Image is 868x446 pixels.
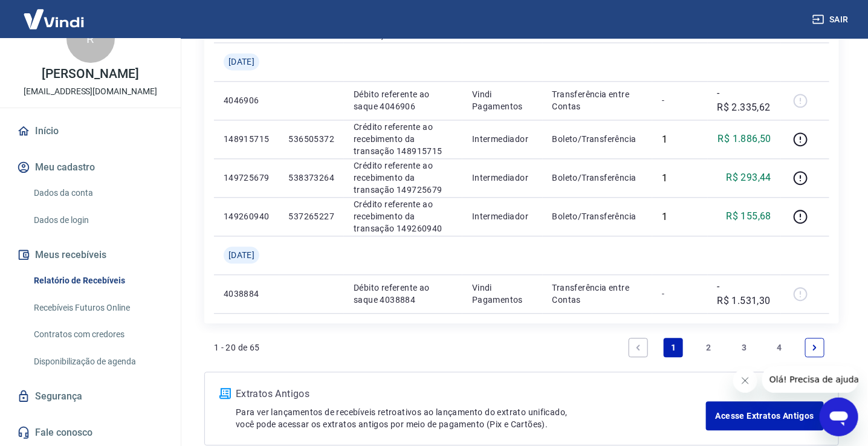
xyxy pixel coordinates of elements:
[733,369,757,393] iframe: Fechar mensagem
[717,86,772,115] p: -R$ 2.335,62
[662,172,698,184] div: 1
[472,172,533,184] p: Intermediador
[472,210,533,222] p: Intermediador
[289,133,335,145] p: 536505372
[15,1,93,37] img: Vindi
[770,338,789,357] a: Page 4
[717,279,772,308] p: -R$ 1.531,30
[354,121,453,157] p: Crédito referente ao recebimento da transação 148915715
[224,172,270,184] p: 149725679
[762,366,858,393] iframe: Mensagem da empresa
[820,398,858,436] iframe: Botão para abrir a janela de mensagens
[15,118,166,144] a: Início
[354,88,453,112] p: Débito referente ao saque 4046906
[552,133,643,145] p: Boleto/Transferência
[354,198,453,234] p: Crédito referente ao recebimento da transação 149260940
[662,134,698,145] div: 1
[219,388,231,399] img: ícone
[552,282,643,306] p: Transferência entre Contas
[805,338,824,357] a: Next page
[7,8,102,18] span: Olá! Precisa de ajuda?
[624,333,829,362] ul: Pagination
[228,56,254,68] span: [DATE]
[15,154,166,181] button: Meu cadastro
[224,133,270,145] p: 148915715
[66,15,115,63] div: R
[29,322,166,347] a: Contratos com credores
[810,8,853,31] button: Sair
[552,88,643,112] p: Transferência entre Contas
[552,172,643,184] p: Boleto/Transferência
[706,401,824,430] a: Acesse Extratos Antigos
[662,211,698,222] div: 1
[24,85,157,98] p: [EMAIL_ADDRESS][DOMAIN_NAME]
[236,387,706,401] p: Extratos Antigos
[224,94,270,106] p: 4046906
[662,288,698,300] p: -
[289,172,335,184] p: 538373264
[472,282,533,306] p: Vindi Pagamentos
[15,383,166,410] a: Segurança
[727,170,772,185] p: R$ 293,44
[29,349,166,374] a: Disponibilização de agenda
[629,338,648,357] a: Previous page
[734,338,754,357] a: Page 3
[29,268,166,293] a: Relatório de Recebíveis
[472,133,533,145] p: Intermediador
[224,288,270,300] p: 4038884
[29,208,166,233] a: Dados de login
[662,94,698,106] p: -
[718,132,771,146] p: R$ 1.886,50
[224,210,270,222] p: 149260940
[727,209,772,224] p: R$ 155,68
[29,296,166,320] a: Recebíveis Futuros Online
[214,341,260,354] p: 1 - 20 de 65
[15,419,166,446] a: Fale conosco
[472,88,533,112] p: Vindi Pagamentos
[289,210,335,222] p: 537265227
[15,242,166,268] button: Meus recebíveis
[228,249,254,261] span: [DATE]
[236,406,706,430] p: Para ver lançamentos de recebíveis retroativos ao lançamento do extrato unificado, você pode aces...
[29,181,166,205] a: Dados da conta
[664,338,683,357] a: Page 1 is your current page
[354,160,453,196] p: Crédito referente ao recebimento da transação 149725679
[552,210,643,222] p: Boleto/Transferência
[699,338,719,357] a: Page 2
[354,282,453,306] p: Débito referente ao saque 4038884
[42,68,138,80] p: [PERSON_NAME]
